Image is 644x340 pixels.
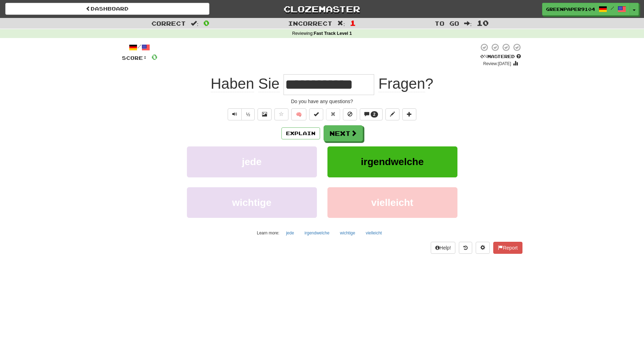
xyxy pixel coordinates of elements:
button: Ignore sentence (alt+i) [343,108,357,120]
button: Add to collection (alt+a) [402,108,416,120]
span: : [464,20,472,26]
span: 0 % [480,53,487,59]
strong: Fast Track Level 1 [314,31,352,36]
button: Reset to 0% Mastered (alt+r) [326,108,340,120]
div: Text-to-speech controls [226,108,255,120]
button: Next [324,125,363,141]
button: Report [493,242,522,254]
span: irgendwelche [361,156,424,167]
span: Haben [211,75,254,92]
span: 0 [203,19,209,27]
span: wichtige [232,197,271,208]
button: Edit sentence (alt+d) [385,108,399,120]
button: Round history (alt+y) [459,242,472,254]
button: vielleicht [327,187,457,218]
a: Dashboard [5,3,209,15]
span: ? [374,75,433,92]
button: vielleicht [362,228,386,238]
button: irgendwelche [327,146,457,177]
span: GreenPaper9104 [546,6,595,12]
button: jede [187,146,317,177]
span: 0 [151,52,157,61]
div: Mastered [479,53,522,60]
span: jede [242,156,261,167]
span: Sie [258,75,280,92]
span: Incorrect [288,20,332,27]
button: Favorite sentence (alt+f) [274,108,288,120]
button: Help! [431,242,456,254]
small: Learn more: [257,231,279,235]
button: Set this sentence to 100% Mastered (alt+m) [309,108,323,120]
button: Show image (alt+x) [258,108,272,120]
span: Score: [122,55,147,61]
button: wichtige [187,187,317,218]
span: 2 [373,112,376,117]
button: Play sentence audio (ctl+space) [228,108,242,120]
span: : [191,20,199,26]
div: Do you have any questions? [122,98,522,105]
span: 1 [350,19,356,27]
span: To go [435,20,459,27]
span: Correct [151,20,186,27]
button: ½ [241,108,255,120]
span: / [611,6,614,11]
span: : [337,20,345,26]
span: vielleicht [371,197,414,208]
button: 2 [360,108,383,120]
button: jede [282,228,298,238]
a: GreenPaper9104 / [542,3,630,15]
button: Explain [281,127,320,139]
button: wichtige [336,228,359,238]
button: irgendwelche [301,228,333,238]
div: / [122,43,157,52]
span: Fragen [378,75,425,92]
button: 🧠 [291,108,306,120]
a: Clozemaster [220,3,424,15]
span: 10 [477,19,489,27]
small: Review: [DATE] [483,61,511,66]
